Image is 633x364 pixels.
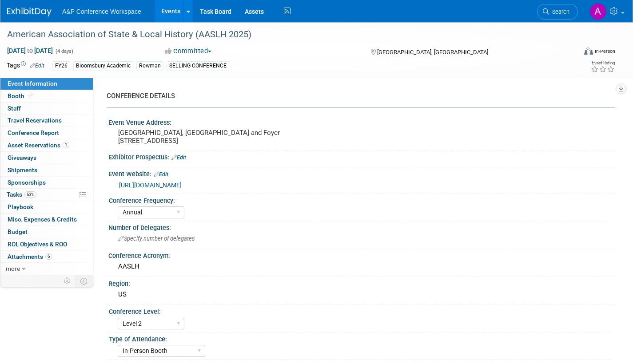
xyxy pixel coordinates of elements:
span: Tasks [7,191,36,198]
span: more [6,265,20,272]
div: Event Venue Address: [108,116,615,127]
span: Misc. Expenses & Credits [8,216,77,223]
div: Conference Acronym: [108,249,615,260]
div: AASLH [115,260,609,273]
a: Asset Reservations1 [0,139,93,151]
div: SELLING CONFERENCE [167,61,229,71]
a: Event Information [0,78,93,90]
a: ROI, Objectives & ROO [0,238,93,250]
a: Budget [0,226,93,238]
a: Conference Report [0,127,93,139]
a: Shipments [0,164,93,176]
span: Giveaways [8,154,36,161]
td: Toggle Event Tabs [75,275,93,287]
div: Conference Frequency: [109,194,611,205]
a: Giveaways [0,152,93,164]
img: ExhibitDay [7,8,52,16]
span: Budget [8,228,28,235]
a: Edit [171,154,186,161]
a: Edit [154,171,168,178]
a: Sponsorships [0,177,93,189]
img: Format-Inperson.png [584,47,593,55]
i: Booth reservation complete [28,93,33,98]
a: Booth [0,90,93,102]
a: Travel Reservations [0,115,93,127]
div: Rowman [136,61,163,71]
span: ROI, Objectives & ROO [8,241,67,248]
span: Shipments [8,166,37,174]
td: Tags [7,61,44,71]
span: Search [549,8,569,15]
div: Exhibitor Prospectus: [108,150,615,162]
span: Playbook [8,203,33,210]
a: Attachments6 [0,251,93,263]
div: In-Person [594,48,615,55]
span: Staff [8,105,21,112]
span: Attachments [8,253,52,260]
a: more [0,263,93,275]
a: Tasks53% [0,189,93,201]
span: Travel Reservations [8,117,62,124]
div: Conference Level: [109,305,611,316]
span: 53% [24,191,36,198]
div: Type of Attendance: [109,332,611,344]
button: Committed [162,47,215,56]
div: American Association of State & Local History (AASLH 2025) [4,27,563,43]
span: Sponsorships [8,179,46,186]
span: [DATE] [DATE] [7,47,53,55]
div: Event Format [525,46,615,59]
div: Number of Delegates: [108,221,615,232]
span: Specify number of delegates [118,235,195,242]
div: Event Website: [108,167,615,179]
span: Asset Reservations [8,142,69,149]
a: Edit [30,63,44,69]
div: FY26 [52,61,70,71]
div: Event Rating [591,61,615,65]
span: Event Information [8,80,57,87]
a: Search [537,4,578,20]
span: Booth [8,92,35,99]
pre: [GEOGRAPHIC_DATA], [GEOGRAPHIC_DATA] and Foyer [STREET_ADDRESS] [118,129,310,145]
span: 1 [63,142,69,148]
span: Conference Report [8,129,59,136]
div: CONFERENCE DETAILS [107,91,609,101]
span: to [26,47,34,54]
div: Bloomsbury Academic [73,61,133,71]
a: Misc. Expenses & Credits [0,214,93,226]
span: A&P Conference Workspace [62,8,141,15]
a: [URL][DOMAIN_NAME] [119,182,182,189]
div: US [115,288,609,301]
a: Staff [0,103,93,115]
span: (4 days) [55,48,73,54]
span: [GEOGRAPHIC_DATA], [GEOGRAPHIC_DATA] [377,49,488,55]
a: Playbook [0,201,93,213]
img: Amanda Oney [589,3,606,20]
div: Region: [108,277,615,288]
td: Personalize Event Tab Strip [60,275,75,287]
span: 6 [45,253,52,260]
